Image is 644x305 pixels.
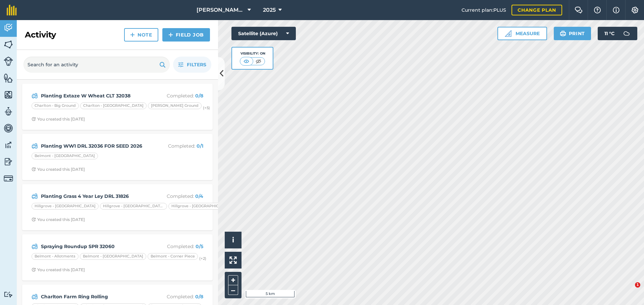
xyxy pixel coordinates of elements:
[4,73,13,83] img: svg+xml;base64,PHN2ZyB4bWxucz0iaHR0cDovL3d3dy53My5vcmcvMjAwMC9zdmciIHdpZHRoPSI1NiIgaGVpZ2h0PSI2MC...
[554,27,591,40] button: Print
[32,242,38,250] img: svg+xml;base64,PD94bWwgdmVyc2lvbj0iMS4wIiBlbmNvZGluZz0idXRmLTgiPz4KPCEtLSBHZW5lcmF0b3I6IEFkb2JlIE...
[25,29,56,40] h2: Activity
[150,243,203,250] p: Completed :
[593,7,601,13] img: A question mark icon
[228,285,238,295] button: –
[4,106,13,117] img: svg+xml;base64,PD94bWwgdmVyc2lvbj0iMS4wIiBlbmNvZGluZz0idXRmLTgiPz4KPCEtLSBHZW5lcmF0b3I6IEFkb2JlIE...
[150,92,203,99] p: Completed :
[148,253,198,260] div: Belmont - Corner Piece
[26,188,209,226] a: Planting Grass 4 Year Ley DRL 31826Completed: 0/4Hillgrove - [GEOGRAPHIC_DATA]Hillgrove - [GEOGRA...
[100,203,167,210] div: Hillgrove - [GEOGRAPHIC_DATA] (6.2 Mow-able)
[32,92,38,100] img: svg+xml;base64,PD94bWwgdmVyc2lvbj0iMS4wIiBlbmNvZGluZz0idXRmLTgiPz4KPCEtLSBHZW5lcmF0b3I6IEFkb2JlIE...
[4,174,13,183] img: svg+xml;base64,PD94bWwgdmVyc2lvbj0iMS4wIiBlbmNvZGluZz0idXRmLTgiPz4KPCEtLSBHZW5lcmF0b3I6IEFkb2JlIE...
[195,93,203,99] strong: 0 / 8
[80,102,147,109] div: Charlton - [GEOGRAPHIC_DATA]
[195,193,203,199] strong: 0 / 4
[197,143,203,149] strong: 0 / 1
[41,293,147,300] strong: Charlton Farm Ring Rolling
[150,293,203,300] p: Completed :
[635,282,640,288] span: 1
[26,138,209,176] a: Planting WW1 DRL 32036 FOR SEED 2026Completed: 0/1Belmont - [GEOGRAPHIC_DATA]Clock with arrow poi...
[462,6,506,14] span: Current plan : PLUS
[560,29,566,37] img: svg+xml;base64,PHN2ZyB4bWxucz0iaHR0cDovL3d3dy53My5vcmcvMjAwMC9zdmciIHdpZHRoPSIxOSIgaGVpZ2h0PSIyNC...
[32,102,79,109] div: Charlton - Big Ground
[168,203,235,210] div: Hillgrove - [GEOGRAPHIC_DATA]
[228,275,238,285] button: +
[4,157,13,167] img: svg+xml;base64,PD94bWwgdmVyc2lvbj0iMS4wIiBlbmNvZGluZz0idXRmLTgiPz4KPCEtLSBHZW5lcmF0b3I6IEFkb2JlIE...
[159,61,166,69] img: svg+xml;base64,PHN2ZyB4bWxucz0iaHR0cDovL3d3dy53My5vcmcvMjAwMC9zdmciIHdpZHRoPSIxOSIgaGVpZ2h0PSIyNC...
[4,23,13,33] img: svg+xml;base64,PD94bWwgdmVyc2lvbj0iMS4wIiBlbmNvZGluZz0idXRmLTgiPz4KPCEtLSBHZW5lcmF0b3I6IEFkb2JlIE...
[505,30,512,37] img: Ruler icon
[242,58,251,65] img: svg+xml;base64,PHN2ZyB4bWxucz0iaHR0cDovL3d3dy53My5vcmcvMjAwMC9zdmciIHdpZHRoPSI1MCIgaGVpZ2h0PSI0MC...
[203,105,210,110] small: (+ 5 )
[148,102,202,109] div: [PERSON_NAME] Ground
[604,27,614,40] span: 11 ° C
[263,6,276,14] span: 2025
[32,142,38,150] img: svg+xml;base64,PD94bWwgdmVyc2lvbj0iMS4wIiBlbmNvZGluZz0idXRmLTgiPz4KPCEtLSBHZW5lcmF0b3I6IEFkb2JlIE...
[80,253,146,260] div: Belmont - [GEOGRAPHIC_DATA]
[4,291,13,298] img: svg+xml;base64,PD94bWwgdmVyc2lvbj0iMS4wIiBlbmNvZGluZz0idXRmLTgiPz4KPCEtLSBHZW5lcmF0b3I6IEFkb2JlIE...
[150,142,203,150] p: Completed :
[26,88,209,126] a: Planting Extaze W Wheat CLT 32038Completed: 0/8Charlton - Big GroundCharlton - [GEOGRAPHIC_DATA][...
[240,51,265,56] div: Visibility: On
[620,27,633,40] img: svg+xml;base64,PD94bWwgdmVyc2lvbj0iMS4wIiBlbmNvZGluZz0idXRmLTgiPz4KPCEtLSBHZW5lcmF0b3I6IEFkb2JlIE...
[150,193,203,200] p: Completed :
[173,57,211,73] button: Filters
[229,256,237,264] img: Four arrows, one pointing top left, one top right, one bottom right and the last bottom left
[32,253,78,260] div: Belmont - Allotments
[187,61,206,68] span: Filters
[32,268,36,272] img: Clock with arrow pointing clockwise
[130,31,135,39] img: svg+xml;base64,PHN2ZyB4bWxucz0iaHR0cDovL3d3dy53My5vcmcvMjAwMC9zdmciIHdpZHRoPSIxNCIgaGVpZ2h0PSIyNC...
[4,40,13,50] img: svg+xml;base64,PHN2ZyB4bWxucz0iaHR0cDovL3d3dy53My5vcmcvMjAwMC9zdmciIHdpZHRoPSI1NiIgaGVpZ2h0PSI2MC...
[631,7,639,13] img: A cog icon
[124,28,158,42] a: Note
[4,57,13,66] img: svg+xml;base64,PD94bWwgdmVyc2lvbj0iMS4wIiBlbmNvZGluZz0idXRmLTgiPz4KPCEtLSBHZW5lcmF0b3I6IEFkb2JlIE...
[32,117,85,122] div: You created this [DATE]
[32,203,99,210] div: Hillgrove - [GEOGRAPHIC_DATA]
[32,192,38,200] img: svg+xml;base64,PD94bWwgdmVyc2lvbj0iMS4wIiBlbmNvZGluZz0idXRmLTgiPz4KPCEtLSBHZW5lcmF0b3I6IEFkb2JlIE...
[32,167,85,172] div: You created this [DATE]
[32,267,85,273] div: You created this [DATE]
[195,294,203,300] strong: 0 / 8
[4,123,13,133] img: svg+xml;base64,PD94bWwgdmVyc2lvbj0iMS4wIiBlbmNvZGluZz0idXRmLTgiPz4KPCEtLSBHZW5lcmF0b3I6IEFkb2JlIE...
[32,293,38,301] img: svg+xml;base64,PD94bWwgdmVyc2lvbj0iMS4wIiBlbmNvZGluZz0idXRmLTgiPz4KPCEtLSBHZW5lcmF0b3I6IEFkb2JlIE...
[575,7,583,13] img: Two speech bubbles overlapping with the left bubble in the forefront
[7,5,17,15] img: fieldmargin Logo
[41,142,147,150] strong: Planting WW1 DRL 32036 FOR SEED 2026
[196,243,203,249] strong: 0 / 5
[32,153,98,159] div: Belmont - [GEOGRAPHIC_DATA]
[613,6,620,14] img: svg+xml;base64,PHN2ZyB4bWxucz0iaHR0cDovL3d3dy53My5vcmcvMjAwMC9zdmciIHdpZHRoPSIxNyIgaGVpZ2h0PSIxNy...
[254,58,263,65] img: svg+xml;base64,PHN2ZyB4bWxucz0iaHR0cDovL3d3dy53My5vcmcvMjAwMC9zdmciIHdpZHRoPSI1MCIgaGVpZ2h0PSI0MC...
[23,57,170,73] input: Search for an activity
[32,217,85,222] div: You created this [DATE]
[4,90,13,100] img: svg+xml;base64,PHN2ZyB4bWxucz0iaHR0cDovL3d3dy53My5vcmcvMjAwMC9zdmciIHdpZHRoPSI1NiIgaGVpZ2h0PSI2MC...
[168,31,173,39] img: svg+xml;base64,PHN2ZyB4bWxucz0iaHR0cDovL3d3dy53My5vcmcvMjAwMC9zdmciIHdpZHRoPSIxNCIgaGVpZ2h0PSIyNC...
[32,167,36,171] img: Clock with arrow pointing clockwise
[512,5,562,15] a: Change plan
[41,92,147,99] strong: Planting Extaze W Wheat CLT 32038
[199,256,206,261] small: (+ 2 )
[231,27,296,40] button: Satellite (Azure)
[621,282,637,298] iframe: Intercom live chat
[41,243,147,250] strong: Spraying Roundup SPR 32060
[26,238,209,277] a: Spraying Roundup SPR 32060Completed: 0/5Belmont - AllotmentsBelmont - [GEOGRAPHIC_DATA]Belmont - ...
[32,217,36,222] img: Clock with arrow pointing clockwise
[41,193,147,200] strong: Planting Grass 4 Year Ley DRL 31826
[232,236,234,244] span: i
[4,140,13,150] img: svg+xml;base64,PD94bWwgdmVyc2lvbj0iMS4wIiBlbmNvZGluZz0idXRmLTgiPz4KPCEtLSBHZW5lcmF0b3I6IEFkb2JlIE...
[197,6,245,14] span: [PERSON_NAME] Contracting
[162,28,210,42] a: Field Job
[497,27,547,40] button: Measure
[32,117,36,121] img: Clock with arrow pointing clockwise
[225,232,241,248] button: i
[598,27,637,40] button: 11 °C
